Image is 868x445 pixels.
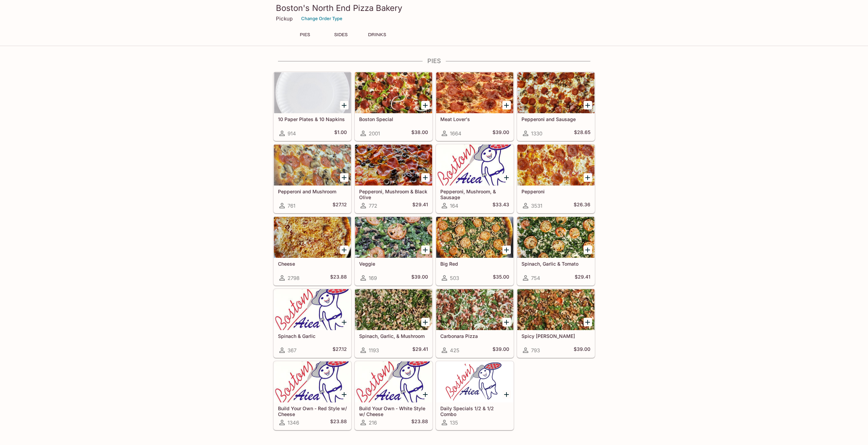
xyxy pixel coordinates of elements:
button: Add Carbonara Pizza [502,318,511,326]
h5: Pepperoni, Mushroom & Black Olive [359,189,428,200]
a: Daily Specials 1/2 & 1/2 Combo135 [436,361,514,430]
h5: Build Your Own - Red Style w/ Cheese [278,405,347,417]
h5: Daily Specials 1/2 & 1/2 Combo [440,405,509,417]
h5: $29.41 [412,346,428,354]
div: Veggie [355,217,432,258]
h5: $27.12 [333,346,347,354]
span: 772 [369,203,377,209]
h5: $27.12 [333,202,347,210]
a: Cheese2798$23.88 [274,217,351,285]
a: Pepperoni and Sausage1330$28.65 [517,72,595,141]
button: Add 10 Paper Plates & 10 Napkins [340,101,349,109]
span: 1346 [288,419,299,426]
h5: Pepperoni, Mushroom, & Sausage [440,189,509,200]
div: Big Red [436,217,513,258]
div: Build Your Own - Red Style w/ Cheese [274,361,351,402]
button: DRINKS [362,30,393,40]
h5: Veggie [359,261,428,267]
button: Add Pepperoni [584,173,592,182]
h5: Spinach, Garlic, & Mushroom [359,333,428,339]
div: Pepperoni, Mushroom, & Sausage [436,145,513,186]
h5: Meat Lover's [440,116,509,122]
div: Daily Specials 1/2 & 1/2 Combo [436,361,513,402]
span: 3531 [531,203,542,209]
div: Spinach, Garlic, & Mushroom [355,289,432,330]
h5: $39.00 [574,346,590,354]
h5: Big Red [440,261,509,267]
h5: Spinach, Garlic & Tomato [521,261,590,267]
h5: Pepperoni and Mushroom [278,189,347,194]
span: 216 [369,419,377,426]
a: Build Your Own - Red Style w/ Cheese1346$23.88 [274,361,351,430]
h5: $23.88 [330,274,347,282]
button: SIDES [326,30,356,40]
a: Boston Special2001$38.00 [355,72,432,141]
button: Add Spinach, Garlic, & Mushroom [421,318,430,326]
a: Build Your Own - White Style w/ Cheese216$23.88 [355,361,432,430]
h5: Spicy [PERSON_NAME] [521,333,590,339]
div: Boston Special [355,72,432,113]
button: Change Order Type [298,13,345,24]
p: Pickup [276,15,293,22]
span: 1330 [531,130,542,137]
h5: $1.00 [334,129,347,137]
h5: $39.00 [411,274,428,282]
a: Spinach & Garlic367$27.12 [274,289,351,358]
h5: 10 Paper Plates & 10 Napkins [278,116,347,122]
span: 503 [450,275,459,281]
div: Pepperoni and Sausage [517,72,594,113]
div: Build Your Own - White Style w/ Cheese [355,361,432,402]
button: Add Pepperoni, Mushroom & Black Olive [421,173,430,182]
a: 10 Paper Plates & 10 Napkins914$1.00 [274,72,351,141]
div: Meat Lover's [436,72,513,113]
button: Add Spinach & Garlic [340,318,349,326]
button: Add Meat Lover's [502,101,511,109]
div: Spicy Jenny [517,289,594,330]
button: Add Build Your Own - Red Style w/ Cheese [340,390,349,399]
button: Add Boston Special [421,101,430,109]
h4: PIES [273,57,595,65]
button: Add Big Red [502,246,511,254]
h5: $29.41 [575,274,590,282]
button: Add Daily Specials 1/2 & 1/2 Combo [502,390,511,399]
a: Pepperoni, Mushroom & Black Olive772$29.41 [355,144,432,213]
button: Add Build Your Own - White Style w/ Cheese [421,390,430,399]
div: Spinach & Garlic [274,289,351,330]
h5: $28.65 [574,129,590,137]
h5: $23.88 [411,418,428,427]
button: Add Pepperoni and Mushroom [340,173,349,182]
h5: $39.00 [492,346,509,354]
h5: Cheese [278,261,347,267]
a: Spicy [PERSON_NAME]793$39.00 [517,289,595,358]
a: Pepperoni and Mushroom761$27.12 [274,144,351,213]
span: 169 [369,275,377,281]
button: Add Spicy Jenny [584,318,592,326]
h3: Boston's North End Pizza Bakery [276,3,592,13]
a: Spinach, Garlic & Tomato754$29.41 [517,217,595,285]
a: Meat Lover's1664$39.00 [436,72,514,141]
div: Pepperoni [517,145,594,186]
button: PIES [290,30,320,40]
div: Pepperoni and Mushroom [274,145,351,186]
div: 10 Paper Plates & 10 Napkins [274,72,351,113]
h5: $38.00 [411,129,428,137]
span: 1664 [450,130,461,137]
h5: $33.43 [492,202,509,210]
button: Add Pepperoni, Mushroom, & Sausage [502,173,511,182]
span: 164 [450,203,458,209]
a: Pepperoni3531$26.36 [517,144,595,213]
button: Add Cheese [340,246,349,254]
h5: Build Your Own - White Style w/ Cheese [359,405,428,417]
a: Big Red503$35.00 [436,217,514,285]
span: 914 [288,130,296,137]
a: Pepperoni, Mushroom, & Sausage164$33.43 [436,144,514,213]
button: Add Pepperoni and Sausage [584,101,592,109]
h5: Pepperoni [521,189,590,194]
div: Cheese [274,217,351,258]
div: Carbonara Pizza [436,289,513,330]
div: Spinach, Garlic & Tomato [517,217,594,258]
span: 1193 [369,347,379,354]
h5: Boston Special [359,116,428,122]
span: 367 [288,347,296,354]
span: 135 [450,419,458,426]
